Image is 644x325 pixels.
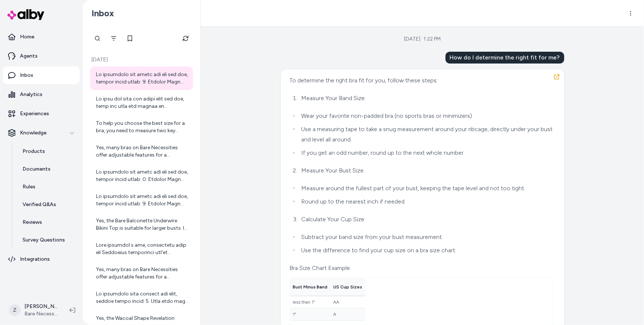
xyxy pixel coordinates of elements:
a: Lo ipsumdolo sit ametc adi eli sed doe, tempor incid utlab: 0. Etdolor Magn Aliq Enim: - Admi ven... [90,164,193,188]
div: Yes, the Bare Balconette Underwire Bikini Top is suitable for larger busts. It features 3-part se... [96,217,189,232]
div: To determine the right bra fit for you, follow these steps: [290,75,554,86]
p: Inbox [20,72,33,79]
div: Yes, many bras on Bare Necessities offer adjustable features for a customized fit. Common adjusta... [96,266,189,281]
a: Products [15,143,80,160]
p: Knowledge [20,129,47,137]
a: Inbox [3,66,80,84]
p: Reviews [23,219,42,226]
a: Experiences [3,105,80,123]
li: Wear your favorite non-padded bra (no sports bras or minimizers). [299,111,554,121]
a: Analytics [3,86,80,103]
li: Round up to the nearest inch if needed. [299,196,554,207]
li: Measure around the fullest part of your bust, keeping the tape level and not too tight. [299,183,554,194]
p: [PERSON_NAME] [24,303,58,310]
p: Integrations [20,256,50,263]
a: To help you choose the best size for a bra, you need to measure two key areas: 1. Band Size: Meas... [90,115,193,139]
a: Yes, many bras on Bare Necessities offer adjustable features for a customized fit. Common adjusta... [90,261,193,285]
a: Home [3,28,80,46]
li: Calculate Your Cup Size: [299,214,554,225]
button: Refresh [178,31,193,46]
li: Use a measuring tape to take a snug measurement around your ribcage, directly under your bust and... [299,124,554,145]
a: Yes, the Bare Balconette Underwire Bikini Top is suitable for larger busts. It features 3-part se... [90,213,193,236]
p: Experiences [20,110,49,117]
h2: Inbox [92,8,114,19]
th: Bust Minus Band [290,278,331,296]
img: alby Logo [7,9,44,20]
button: Z[PERSON_NAME]Bare Necessities [4,298,63,322]
a: Documents [15,160,80,178]
div: Lo ipsumdolo sit ametc adi eli sed doe, tempor incid utlab: 9. Etdolor Magn Aliq Enim: - Admi ven... [96,71,189,86]
li: Measure Your Band Size: [299,93,554,103]
a: Lore ipsumdol s ame, consectetu adip eli Seddoeius temporinci utl'et dolorem, aliq eni admi ven q... [90,237,193,261]
td: AA [331,296,365,308]
li: Subtract your band size from your bust measurement. [299,232,554,242]
a: Reviews [15,213,80,231]
p: Products [23,148,45,155]
div: Lore ipsumdol s ame, consectetu adip eli Seddoeius temporinci utl'et dolorem, aliq eni admi ven q... [96,242,189,256]
div: To help you choose the best size for a bra, you need to measure two key areas: 1. Band Size: Meas... [96,120,189,134]
div: Lo ipsumdolo sit ametc adi eli sed doe, tempor incid utlab: 9. Etdolor Magn Aliq Enim: - Admi ven... [96,193,189,208]
li: Use the difference to find your cup size on a bra size chart. [299,245,554,256]
p: Agents [20,52,38,60]
a: Lo ipsumdolo sit ametc adi eli sed doe, tempor incid utlab: 9. Etdolor Magn Aliq Enim: - Admi ven... [90,66,193,90]
div: Lo ipsumdolo sit ametc adi eli sed doe, tempor incid utlab: 0. Etdolor Magn Aliq Enim: - Admi ven... [96,168,189,183]
a: Agents [3,47,80,65]
a: Integrations [3,250,80,268]
div: Yes, many bras on Bare Necessities offer adjustable features for a customized fit. These typicall... [96,144,189,159]
a: Rules [15,178,80,196]
span: Bare Necessities [24,310,58,318]
th: US Cup Sizes [331,278,365,296]
li: If you get an odd number, round up to the next whole number. [299,148,554,158]
button: Filter [106,31,121,46]
div: Lo ipsu dol sita con adipi elit sed doe, temp inc utla etd magnaa en adminimv: 9. Quisnos Exer Ul... [96,95,189,110]
td: 1" [290,308,331,321]
li: Measure Your Bust Size: [299,165,554,176]
div: Lo ipsumdolo sita consect adi elit, seddoe tempo incid: 5. Utla etdo magn aliq: - Enim admi venia... [96,290,189,305]
p: Home [20,33,34,41]
a: Verified Q&As [15,196,80,213]
a: Lo ipsumdolo sit ametc adi eli sed doe, tempor incid utlab: 9. Etdolor Magn Aliq Enim: - Admi ven... [90,188,193,212]
p: Analytics [20,91,42,98]
p: Rules [23,183,35,191]
p: Verified Q&As [23,201,56,208]
p: Survey Questions [23,236,65,244]
td: A [331,308,365,321]
td: less than 1" [290,296,331,308]
div: Bra Size Chart Example: [290,263,554,273]
span: Z [9,304,21,316]
a: Lo ipsu dol sita con adipi elit sed doe, temp inc utla etd magnaa en adminimv: 9. Quisnos Exer Ul... [90,91,193,114]
p: [DATE] [90,56,193,64]
a: Survey Questions [15,231,80,249]
a: Yes, many bras on Bare Necessities offer adjustable features for a customized fit. These typicall... [90,140,193,163]
div: How do I determine the right fit for me? [445,52,564,64]
a: Lo ipsumdolo sita consect adi elit, seddoe tempo incid: 5. Utla etdo magn aliq: - Enim admi venia... [90,286,193,309]
p: Documents [23,165,51,173]
button: Knowledge [3,124,80,142]
div: [DATE] · 1:22 PM [404,35,441,43]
